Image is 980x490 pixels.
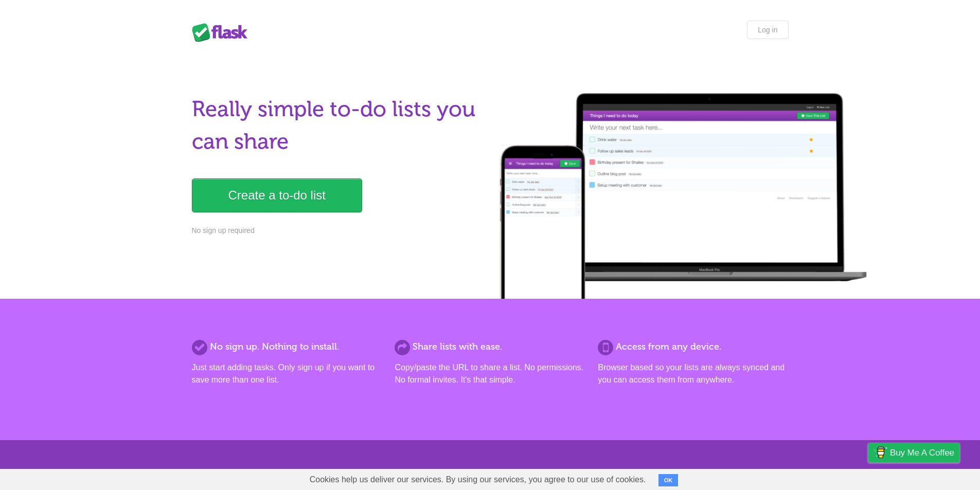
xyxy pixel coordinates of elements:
[395,361,585,386] p: Copy/paste the URL to share a list. No permissions. No formal invites. It's that simple.
[192,23,254,42] div: Flask Lists
[890,444,954,462] span: Buy me a coffee
[747,21,788,39] a: Log in
[192,178,362,212] a: Create a to-do list
[598,340,788,354] h2: Access from any device.
[868,443,959,462] a: Buy me a coffee
[192,361,382,386] p: Just start adding tasks. Only sign up if you want to save more than one list.
[299,469,656,490] span: Cookies help us deliver our services. By using our services, you agree to our use of cookies.
[874,444,887,461] img: Buy me a coffee
[395,340,585,354] h2: Share lists with ease.
[598,361,788,386] p: Browser based so your lists are always synced and you can access them from anywhere.
[658,474,679,486] button: OK
[192,340,382,354] h2: No sign up. Nothing to install.
[192,225,484,236] p: No sign up required
[192,93,484,158] h1: Really simple to-do lists you can share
